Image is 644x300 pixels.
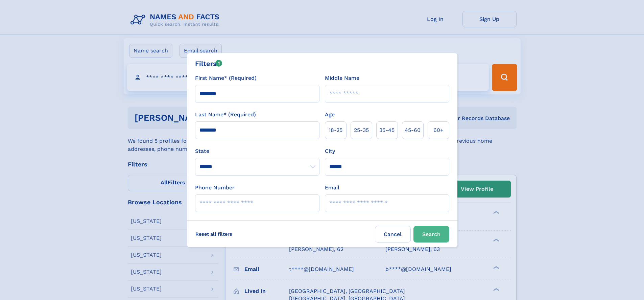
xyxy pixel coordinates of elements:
label: Email [325,184,339,192]
label: Age [325,111,335,119]
label: Reset all filters [191,226,237,242]
span: 60+ [433,126,444,134]
span: 45‑60 [405,126,421,134]
label: Phone Number [195,184,235,192]
label: Cancel [375,226,411,243]
span: 18‑25 [329,126,342,134]
span: 25‑35 [354,126,369,134]
div: Filters [195,59,222,69]
span: 35‑45 [379,126,395,134]
label: First Name* (Required) [195,74,257,82]
label: Last Name* (Required) [195,111,256,119]
label: State [195,147,319,155]
label: City [325,147,335,155]
label: Middle Name [325,74,359,82]
button: Search [413,226,449,243]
